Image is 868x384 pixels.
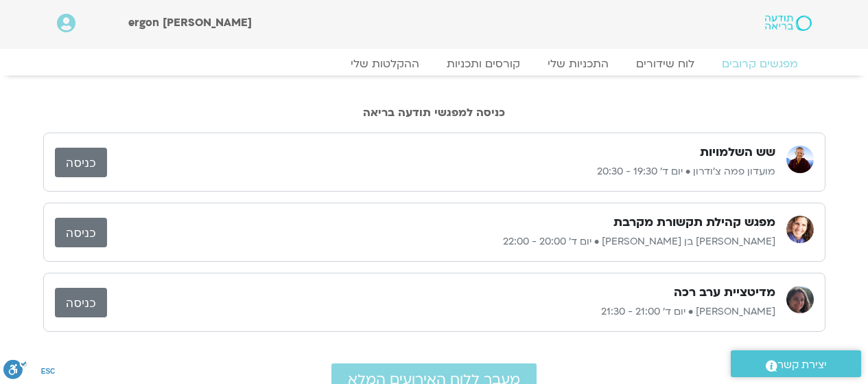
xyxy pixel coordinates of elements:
[107,234,775,250] p: [PERSON_NAME] בן [PERSON_NAME] • יום ד׳ 20:00 - 22:00
[55,288,107,317] a: כניסה
[708,57,812,71] a: מפגשים קרובים
[337,57,433,71] a: ההקלטות שלי
[731,350,861,377] a: יצירת קשר
[613,214,775,231] h3: מפגש קהילת תקשורת מקרבת
[43,106,825,119] h2: כניסה למפגשי תודעה בריאה
[786,286,814,313] img: קרן גל
[55,218,107,247] a: כניסה
[534,57,622,71] a: התכניות שלי
[786,146,814,173] img: מועדון פמה צ'ודרון
[622,57,708,71] a: לוח שידורים
[433,57,534,71] a: קורסים ותכניות
[55,148,107,177] a: כניסה
[777,356,827,374] span: יצירת קשר
[700,144,775,161] h3: שש השלמויות
[107,304,775,320] p: [PERSON_NAME] • יום ד׳ 21:00 - 21:30
[786,216,814,243] img: שאנייה כהן בן חיים
[107,163,775,180] p: מועדון פמה צ'ודרון • יום ד׳ 19:30 - 20:30
[674,284,775,301] h3: מדיטציית ערב רכה
[57,57,812,71] nav: Menu
[128,15,252,30] span: [PERSON_NAME] ergon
